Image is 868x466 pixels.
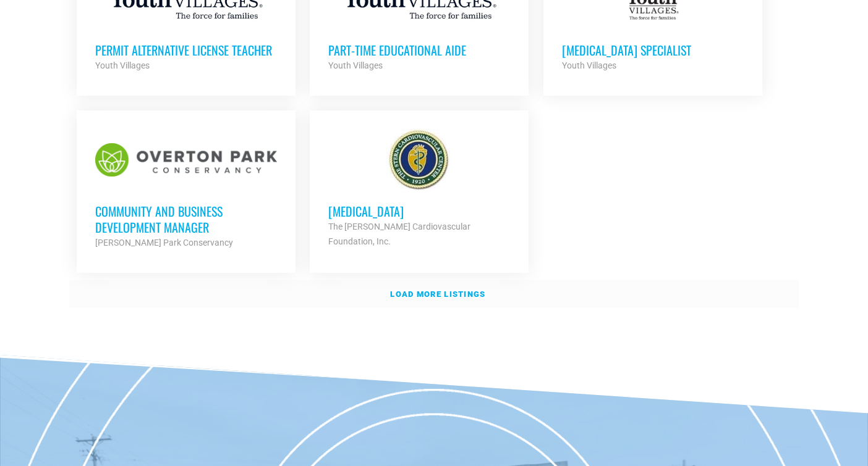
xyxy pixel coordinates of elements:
h3: Community and Business Development Manager [95,203,277,235]
a: Load more listings [69,280,799,309]
strong: [PERSON_NAME] Park Conservancy [95,238,233,248]
strong: Youth Villages [95,60,150,70]
h3: Permit Alternative License Teacher [95,42,277,58]
strong: Youth Villages [328,60,383,70]
h3: [MEDICAL_DATA] [328,203,510,219]
a: Community and Business Development Manager [PERSON_NAME] Park Conservancy [77,110,296,268]
h3: [MEDICAL_DATA] Specialist [562,42,744,58]
h3: Part-Time Educational Aide [328,42,510,58]
strong: Youth Villages [562,60,616,70]
strong: Load more listings [390,289,485,299]
a: [MEDICAL_DATA] The [PERSON_NAME] Cardiovascular Foundation, Inc. [310,110,529,267]
strong: The [PERSON_NAME] Cardiovascular Foundation, Inc. [328,222,470,246]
